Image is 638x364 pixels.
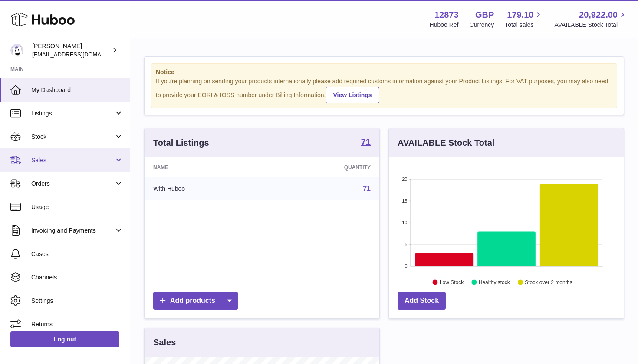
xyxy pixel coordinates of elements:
[31,273,123,282] span: Channels
[361,138,371,146] strong: 71
[31,86,123,94] span: My Dashboard
[398,137,494,149] h3: AVAILABLE Stock Total
[363,185,371,192] a: 71
[398,292,446,310] a: Add Stock
[156,77,612,103] div: If you're planning on sending your products internationally please add required customs informati...
[32,51,128,58] span: [EMAIL_ADDRESS][DOMAIN_NAME]
[479,279,510,285] text: Healthy stock
[145,157,268,177] th: Name
[31,250,123,258] span: Cases
[361,138,371,148] a: 71
[31,320,123,328] span: Returns
[31,226,114,235] span: Invoicing and Payments
[554,9,628,29] a: 20,922.00 AVAILABLE Stock Total
[405,263,407,269] text: 0
[505,9,543,29] a: 179.10 Total sales
[268,157,379,177] th: Quantity
[31,180,114,188] span: Orders
[32,42,110,59] div: [PERSON_NAME]
[10,44,23,57] img: tikhon.oleinikov@sleepandglow.com
[156,68,612,76] strong: Notice
[153,337,176,348] h3: Sales
[470,21,494,29] div: Currency
[430,21,459,29] div: Huboo Ref
[10,331,119,347] a: Log out
[405,242,407,247] text: 5
[145,177,268,200] td: With Huboo
[440,279,464,285] text: Low Stock
[579,9,618,21] span: 20,922.00
[402,198,407,203] text: 15
[31,109,114,118] span: Listings
[153,137,209,149] h3: Total Listings
[326,87,379,103] a: View Listings
[31,203,123,211] span: Usage
[554,21,628,29] span: AVAILABLE Stock Total
[402,220,407,225] text: 10
[475,9,494,21] strong: GBP
[525,279,572,285] text: Stock over 2 months
[31,156,114,164] span: Sales
[31,297,123,305] span: Settings
[434,9,459,21] strong: 12873
[31,133,114,141] span: Stock
[402,177,407,182] text: 20
[505,21,543,29] span: Total sales
[153,292,238,310] a: Add products
[507,9,533,21] span: 179.10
